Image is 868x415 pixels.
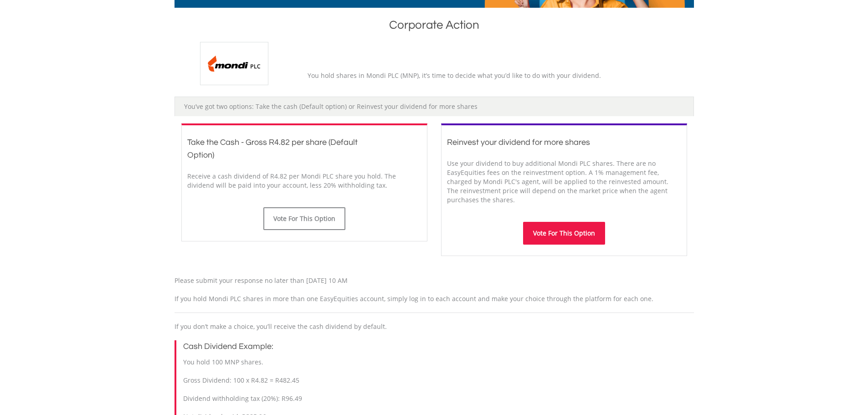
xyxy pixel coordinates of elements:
button: Vote For This Option [263,207,345,230]
p: If you don’t make a choice, you’ll receive the cash dividend by default. [175,322,694,331]
h1: Corporate Action [175,17,694,37]
img: EQU.ZA.MNP.png [200,42,268,85]
h3: Cash Dividend Example: [183,340,694,353]
span: Reinvest your dividend for more shares [447,138,590,147]
span: You’ve got two options: Take the cash (Default option) or Reinvest your dividend for more shares [184,102,478,111]
span: Please submit your response no later than [DATE] 10 AM If you hold Mondi PLC shares in more than ... [175,276,653,303]
span: Receive a cash dividend of R4.82 per Mondi PLC share you hold. The dividend will be paid into you... [187,172,396,190]
span: Take the Cash - Gross R4.82 per share (Default Option) [187,138,358,159]
span: Use your dividend to buy additional Mondi PLC shares. There are no EasyEquities fees on the reinv... [447,159,668,204]
button: Vote For This Option [523,222,605,245]
span: You hold shares in Mondi PLC (MNP), it’s time to decide what you’d like to do with your dividend. [308,71,601,80]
